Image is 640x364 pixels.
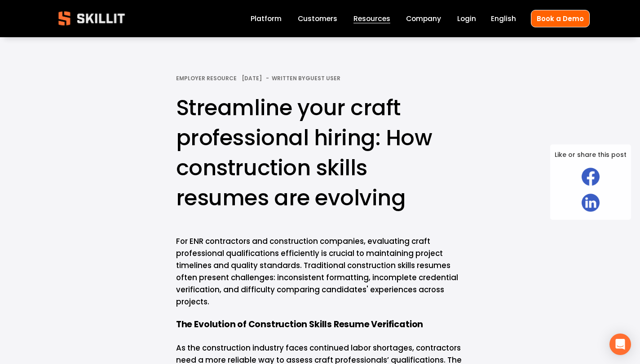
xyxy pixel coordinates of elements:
div: Open Intercom Messenger [609,334,631,355]
img: Facebook [582,168,600,186]
a: Customers [298,13,337,25]
img: Skillit [51,5,132,32]
span: English [491,13,516,24]
a: Employer Resource [176,74,237,82]
a: Login [457,13,476,25]
p: For ENR contractors and construction companies, evaluating craft professional qualifications effi... [176,235,464,308]
span: Like or share this post [555,149,627,161]
a: folder dropdown [353,13,390,25]
img: LinkedIn [582,194,600,212]
h1: Streamline your craft professional hiring: How construction skills resumes are evolving [176,93,464,213]
div: Written By [272,75,340,82]
span: Resources [353,13,390,24]
a: Platform [251,13,282,25]
span: [DATE] [242,74,262,82]
strong: The Evolution of Construction Skills Resume Verification [176,318,423,333]
a: Company [406,13,441,25]
div: language picker [491,13,516,25]
a: Book a Demo [531,10,590,27]
a: Guest User [305,74,340,82]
